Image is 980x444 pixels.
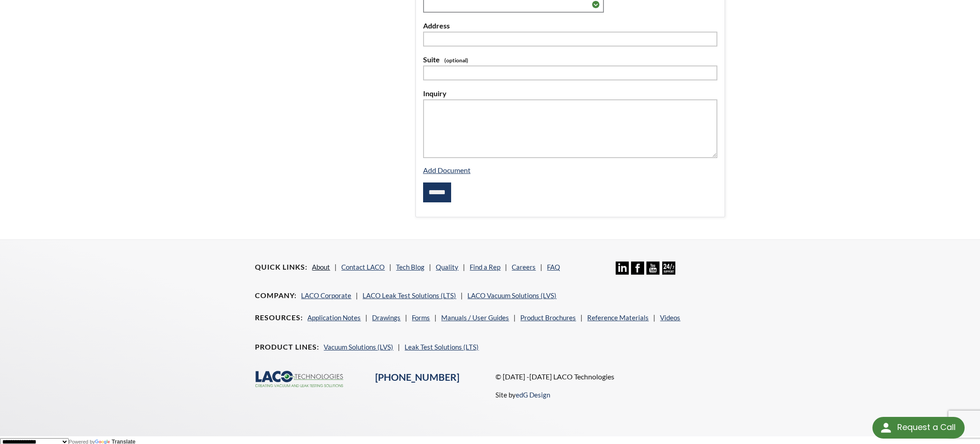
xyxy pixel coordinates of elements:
h4: Product Lines [255,342,319,352]
a: Tech Blog [396,263,424,271]
h4: Quick Links [255,262,307,272]
a: FAQ [547,263,560,271]
a: Application Notes [307,313,361,322]
a: Manuals / User Guides [441,313,509,322]
a: About [312,263,330,271]
a: Vacuum Solutions (LVS) [324,343,393,351]
label: Address [423,20,717,32]
a: 24/7 Support [662,268,675,276]
a: Contact LACO [341,263,385,271]
a: Careers [512,263,536,271]
p: © [DATE] -[DATE] LACO Technologies [495,371,725,383]
a: edG Design [516,391,550,399]
a: Add Document [423,166,471,174]
a: Drawings [372,313,400,322]
p: Site by [495,389,550,400]
a: Product Brochures [520,313,576,322]
a: Forms [412,313,430,322]
a: [PHONE_NUMBER] [375,371,459,383]
a: Leak Test Solutions (LTS) [405,343,479,351]
a: LACO Corporate [301,291,351,299]
a: Reference Materials [587,313,649,322]
a: Find a Rep [470,263,500,271]
img: round button [879,421,893,435]
label: Suite [423,54,717,65]
img: 24/7 Support Icon [662,262,675,275]
a: LACO Vacuum Solutions (LVS) [467,291,556,299]
label: Inquiry [423,88,717,99]
h4: Company [255,291,297,300]
div: Request a Call [872,417,965,439]
a: Videos [660,313,680,322]
a: Quality [436,263,458,271]
div: Request a Call [897,417,956,438]
a: LACO Leak Test Solutions (LTS) [363,291,456,299]
h4: Resources [255,313,303,322]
